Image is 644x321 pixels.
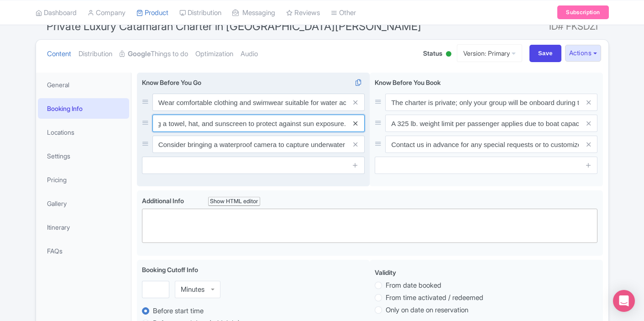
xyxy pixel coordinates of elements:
[38,217,129,237] a: Itinerary
[142,79,201,86] span: Know Before You Go
[241,40,258,68] a: Audio
[38,146,129,166] a: Settings
[142,197,184,205] span: Additional Info
[38,169,129,190] a: Pricing
[557,5,608,19] a: Subscription
[120,40,188,68] a: GoogleThings to do
[153,306,204,316] label: Before start time
[38,122,129,142] a: Locations
[375,79,441,86] span: Know Before You Book
[47,20,421,33] span: Private Luxury Catamaran Charter in [GEOGRAPHIC_DATA][PERSON_NAME]
[208,197,261,206] div: Show HTML editor
[423,48,442,58] span: Status
[79,40,112,68] a: Distribution
[529,45,561,62] input: Save
[195,40,233,68] a: Optimization
[565,45,601,62] button: Actions
[375,268,396,276] span: Validity
[38,98,129,119] a: Booking Info
[613,290,635,312] div: Open Intercom Messenger
[444,47,453,62] div: Active
[38,193,129,214] a: Gallery
[457,44,522,62] a: Version: Primary
[47,40,71,68] a: Content
[386,280,441,291] label: From date booked
[549,17,598,36] span: ID# FKSDZI
[181,285,204,294] div: Minutes
[38,241,129,261] a: FAQs
[38,74,129,95] a: General
[386,305,468,316] label: Only on date on reservation
[142,265,198,274] label: Booking Cutoff Info
[128,49,151,59] strong: Google
[386,293,483,303] label: From time activated / redeemed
